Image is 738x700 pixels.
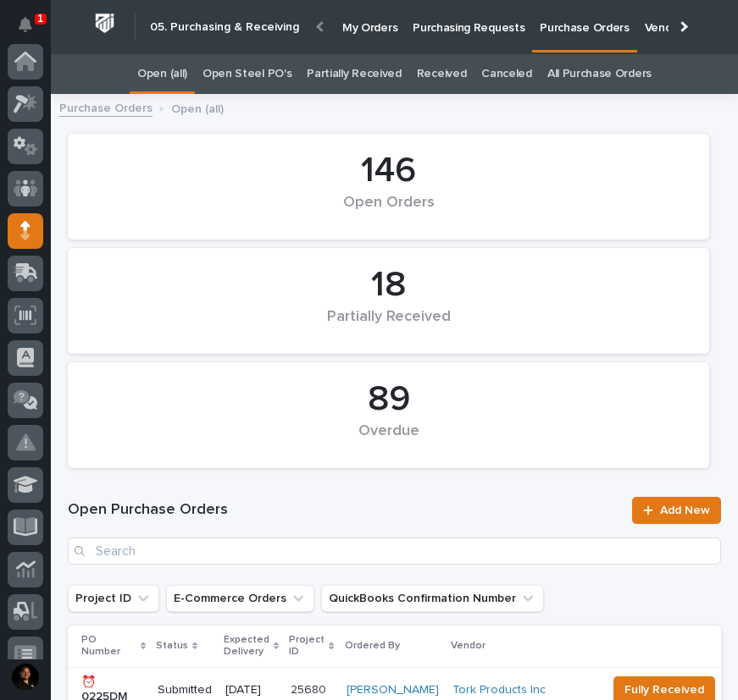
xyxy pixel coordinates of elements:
[8,7,43,42] button: Notifications
[21,17,43,44] div: Notifications1
[137,54,187,94] a: Open (all)
[97,194,680,229] div: Open Orders
[68,585,159,612] button: Project ID
[291,683,332,697] p: 25680
[417,54,467,94] a: Received
[150,17,299,37] h2: 05. Purchasing & Receiving
[347,683,439,697] a: [PERSON_NAME]
[97,378,680,421] div: 89
[156,637,188,655] p: Status
[97,264,680,306] div: 18
[547,54,652,94] a: All Purchase Orders
[97,308,680,344] div: Partially Received
[452,683,546,697] a: Tork Products Inc
[225,683,277,697] p: [DATE]
[224,631,269,662] p: Expected Delivery
[451,637,486,655] p: Vendor
[632,497,721,524] a: Add New
[624,680,704,700] span: Fully Received
[289,631,325,662] p: Project ID
[321,585,544,612] button: QuickBooks Confirmation Number
[171,98,224,117] p: Open (all)
[660,504,710,516] span: Add New
[68,537,721,565] input: Search
[8,659,43,695] button: users-avatar
[89,8,120,39] img: Workspace Logo
[97,422,680,458] div: Overdue
[59,97,153,117] a: Purchase Orders
[37,13,43,25] p: 1
[481,54,532,94] a: Canceled
[345,637,400,655] p: Ordered By
[68,500,622,521] h1: Open Purchase Orders
[158,683,212,697] p: Submitted
[203,54,291,94] a: Open Steel PO's
[166,585,314,612] button: E-Commerce Orders
[81,631,136,662] p: PO Number
[307,54,401,94] a: Partially Received
[97,150,680,192] div: 146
